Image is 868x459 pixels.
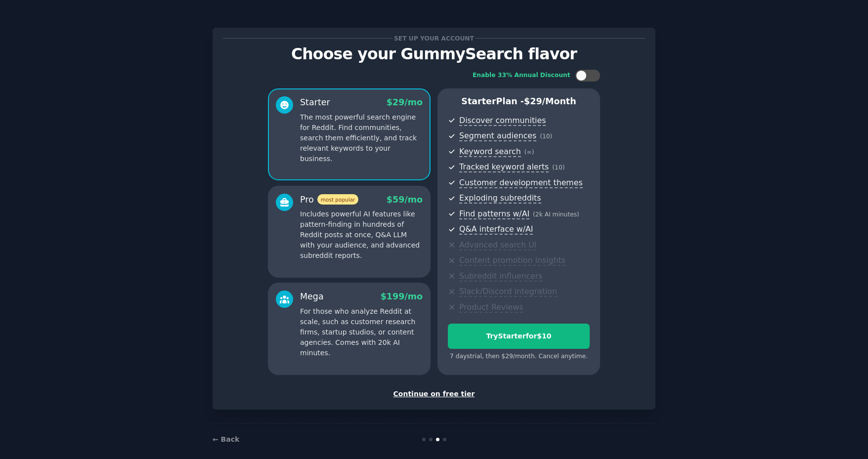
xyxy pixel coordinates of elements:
[459,255,565,266] span: Content promotion insights
[300,112,423,164] p: The most powerful search engine for Reddit. Find communities, search them efficiently, and track ...
[459,287,557,297] span: Slack/Discord integration
[540,133,552,140] span: ( 10 )
[533,211,579,218] span: ( 2k AI minutes )
[213,435,239,443] a: ← Back
[300,209,423,261] p: Includes powerful AI features like pattern-finding in hundreds of Reddit posts at once, Q&A LLM w...
[459,131,536,141] span: Segment audiences
[459,224,533,235] span: Q&A interface w/AI
[552,164,564,171] span: ( 10 )
[300,306,423,358] p: For those who analyze Reddit at scale, such as customer research firms, startup studios, or conte...
[317,194,359,205] span: most popular
[300,291,324,303] div: Mega
[459,302,523,313] span: Product Reviews
[459,162,549,172] span: Tracked keyword alerts
[448,352,590,361] div: 7 days trial, then $ 29 /month . Cancel anytime.
[381,292,423,301] span: $ 199 /mo
[459,271,542,282] span: Subreddit influencers
[392,33,476,43] span: Set up your account
[223,45,645,63] p: Choose your GummySearch flavor
[524,149,534,156] span: ( ∞ )
[459,178,583,188] span: Customer development themes
[448,331,589,341] div: Try Starter for $10
[459,240,536,250] span: Advanced search UI
[223,389,645,399] div: Continue on free tier
[300,96,330,109] div: Starter
[459,147,521,157] span: Keyword search
[459,116,546,126] span: Discover communities
[448,324,590,349] button: TryStarterfor$10
[459,209,529,219] span: Find patterns w/AI
[387,97,423,107] span: $ 29 /mo
[473,71,570,80] div: Enable 33% Annual Discount
[524,96,576,106] span: $ 29 /month
[300,194,358,206] div: Pro
[448,95,590,108] p: Starter Plan -
[387,195,423,205] span: $ 59 /mo
[459,193,541,204] span: Exploding subreddits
